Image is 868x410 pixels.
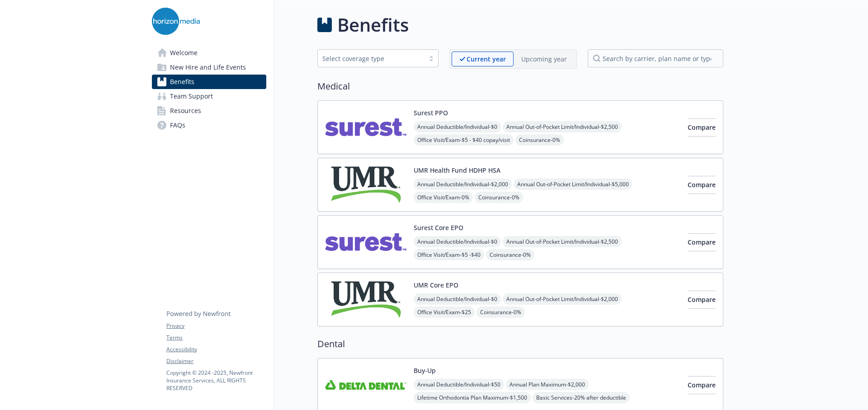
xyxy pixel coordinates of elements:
span: Annual Plan Maximum - $2,000 [506,379,589,390]
span: Compare [688,295,716,304]
span: Coinsurance - 0% [475,192,523,203]
span: Annual Deductible/Individual - $0 [414,293,501,305]
span: Coinsurance - 0% [476,306,525,318]
span: Coinsurance - 0% [515,134,564,146]
a: Disclaimer [166,357,266,365]
span: Compare [688,180,716,189]
a: Team Support [152,89,266,104]
span: Annual Out-of-Pocket Limit/Individual - $2,500 [503,236,622,247]
span: Office Visit/Exam - $25 [414,306,475,318]
span: Compare [688,238,716,246]
img: Surest carrier logo [325,108,406,146]
a: New Hire and Life Events [152,60,266,75]
span: Coinsurance - 0% [486,249,534,260]
span: Resources [170,104,201,118]
span: Annual Out-of-Pocket Limit/Individual - $2,000 [503,293,622,305]
img: Surest carrier logo [325,223,406,261]
p: Copyright © 2024 - 2025 , Newfront Insurance Services, ALL RIGHTS RESERVED [166,369,266,392]
a: Welcome [152,46,266,60]
span: Lifetime Orthodontia Plan Maximum - $1,500 [414,392,531,403]
p: Current year [467,54,506,64]
h2: Medical [317,80,723,93]
span: Basic Services - 20% after deductible [533,392,630,403]
span: New Hire and Life Events [170,60,246,75]
span: Office Visit/Exam - $5 - $40 copay/visit [414,134,514,146]
button: Compare [688,176,716,194]
span: Compare [688,123,716,132]
span: Annual Out-of-Pocket Limit/Individual - $5,000 [514,179,632,190]
a: Benefits [152,75,266,89]
p: Upcoming year [521,54,567,64]
div: Select coverage type [322,54,420,63]
button: Compare [688,233,716,251]
img: UMR carrier logo [325,280,406,319]
input: search by carrier, plan name or type [588,49,723,67]
h2: Dental [317,337,723,351]
span: Annual Deductible/Individual - $2,000 [414,179,512,190]
h1: Benefits [337,11,409,38]
button: UMR Health Fund HDHP HSA [414,165,500,175]
button: UMR Core EPO [414,280,458,290]
button: Compare [688,118,716,137]
span: Annual Deductible/Individual - $50 [414,379,504,390]
a: FAQs [152,118,266,132]
span: Compare [688,381,716,389]
button: Surest PPO [414,108,448,118]
button: Compare [688,291,716,309]
button: Surest Core EPO [414,223,463,232]
span: Office Visit/Exam - 0% [414,192,473,203]
span: Annual Out-of-Pocket Limit/Individual - $2,500 [503,121,622,132]
span: FAQs [170,118,185,132]
button: Buy-Up [414,366,436,375]
span: Welcome [170,46,198,60]
img: UMR carrier logo [325,165,406,204]
span: Team Support [170,89,213,104]
img: Delta Dental Insurance Company carrier logo [325,366,406,404]
span: Benefits [170,75,194,89]
a: Accessibility [166,345,266,353]
span: Office Visit/Exam - $5 -$40 [414,249,484,260]
span: Annual Deductible/Individual - $0 [414,236,501,247]
a: Privacy [166,322,266,330]
button: Compare [688,376,716,394]
a: Resources [152,104,266,118]
span: Annual Deductible/Individual - $0 [414,121,501,132]
a: Terms [166,334,266,342]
